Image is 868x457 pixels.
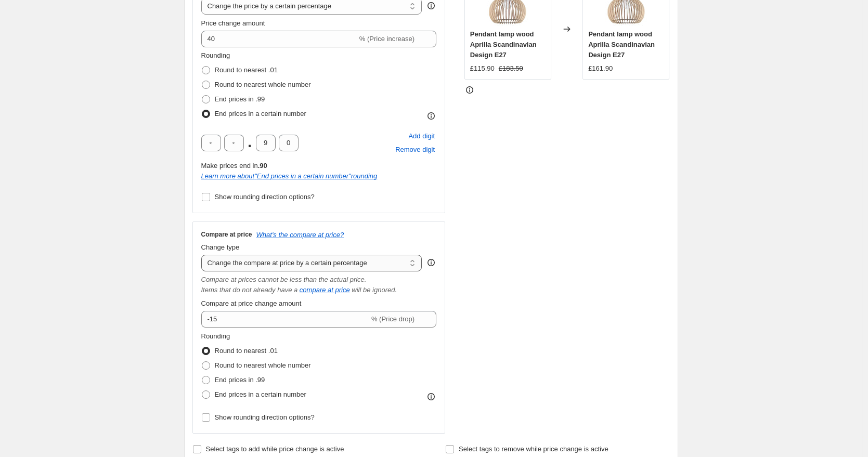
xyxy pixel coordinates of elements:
button: Add placeholder [407,129,436,143]
span: Select tags to add while price change is active [206,445,344,453]
input: -15 [201,31,357,47]
span: Compare at price change amount [201,299,302,307]
span: Pendant lamp wood Aprilla Scandinavian Design E27 [588,30,655,59]
i: Learn more about " End prices in a certain number " rounding [201,172,378,180]
strike: £183.50 [499,63,523,74]
span: % (Price drop) [371,315,414,323]
span: End prices in .99 [215,376,265,384]
span: Change type [201,243,240,251]
span: Price change amount [201,19,265,27]
h3: Compare at price [201,230,252,239]
i: will be ignored. [352,286,397,294]
div: £161.90 [588,63,613,74]
span: Rounding [201,332,230,340]
span: Select tags to remove while price change is active [459,445,608,453]
input: ﹡ [256,135,276,151]
span: End prices in a certain number [215,110,306,117]
span: Round to nearest whole number [215,361,311,369]
input: -15 [201,311,369,328]
div: help [426,1,436,11]
div: £115.90 [470,63,495,74]
span: Round to nearest whole number [215,81,311,88]
span: . [247,135,253,151]
span: Remove digit [395,145,435,155]
div: help [426,257,436,268]
button: compare at price [300,286,350,294]
input: ﹡ [279,135,299,151]
b: .90 [258,162,267,169]
span: Show rounding direction options? [215,413,315,421]
span: Make prices end in [201,162,267,169]
input: ﹡ [224,135,244,151]
button: Remove placeholder [394,143,436,156]
span: Pendant lamp wood Aprilla Scandinavian Design E27 [470,30,537,59]
i: Items that do not already have a [201,286,298,294]
span: Show rounding direction options? [215,193,315,201]
input: ﹡ [201,135,221,151]
span: Add digit [408,131,435,141]
span: Round to nearest .01 [215,66,278,74]
span: End prices in .99 [215,95,265,103]
i: Compare at prices cannot be less than the actual price. [201,276,367,283]
span: Round to nearest .01 [215,347,278,355]
a: Learn more about"End prices in a certain number"rounding [201,172,378,180]
span: Rounding [201,51,230,59]
span: End prices in a certain number [215,390,306,398]
button: What's the compare at price? [256,231,344,239]
span: % (Price increase) [359,35,414,43]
